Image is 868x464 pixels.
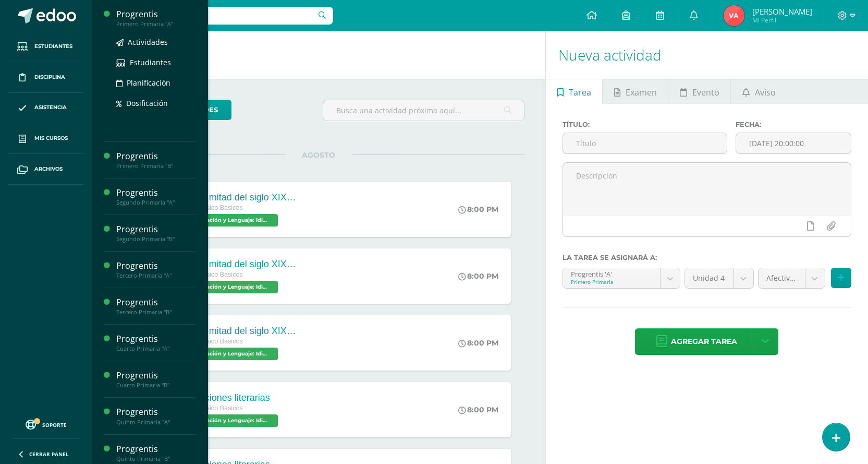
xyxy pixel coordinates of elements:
div: Tercero Primaria "B" [116,308,195,316]
div: Primera mitad del siglo XIX Contexto histórico [174,326,299,337]
div: 8:00 PM [458,205,498,214]
span: Afectivo (10.0%) [766,268,797,288]
div: Progrentis [116,370,195,382]
h1: Nueva actividad [558,31,855,79]
span: Primero Básico Basicos [174,338,243,345]
span: Mi Perfil [752,16,812,25]
a: ProgrentisTercero Primaria "B" [116,296,195,316]
span: Examen [626,80,657,105]
div: Quinto Primaria "A" [116,419,195,426]
span: Primero Básico Basicos [174,271,243,278]
div: Segundo Primaria "B" [116,235,195,243]
span: Unidad 4 [693,268,726,288]
a: Afectivo (10.0%) [759,268,825,288]
img: 5ef59e455bde36dc0487bc51b4dad64e.png [724,5,744,26]
a: Soporte [13,417,79,431]
div: Progrentis 'A' [571,268,652,278]
a: Archivos [8,154,83,185]
div: Tercero Primaria "A" [116,272,195,279]
input: Título [563,133,727,153]
a: Examen [603,79,668,104]
a: Tarea [546,79,602,104]
div: Generaciones literarias [174,392,280,403]
span: Disciplina [34,73,65,81]
div: Progrentis [116,223,195,235]
span: Dosificación [126,98,168,108]
div: Segundo Primaria "A" [116,199,195,206]
a: ProgrentisTercero Primaria "A" [116,260,195,279]
a: ProgrentisPrimero Primaria "B" [116,150,195,170]
div: Progrentis [116,8,195,20]
span: Mis cursos [34,134,68,142]
a: Planificación [116,77,195,89]
div: Progrentis [116,187,195,199]
a: Evento [668,79,730,104]
span: Actividades [128,37,168,47]
a: Progrentis 'A'Primero Primaria [563,268,680,288]
span: Planificación [127,78,170,88]
a: Estudiantes [8,31,83,62]
a: ProgrentisCuarto Primaria "A" [116,333,195,352]
div: Cuarto Primaria "B" [116,382,195,389]
div: 8:00 PM [458,271,498,281]
a: Disciplina [8,62,83,93]
a: Asistencia [8,93,83,124]
a: ProgrentisQuinto Primaria "A" [116,406,195,425]
a: Estudiantes [116,56,195,68]
a: ProgrentisQuinto Primaria "B" [116,443,195,462]
div: Progrentis [116,296,195,308]
div: Primera mitad del siglo XIX Contexto histórico [174,192,299,203]
h1: Actividades [104,31,533,79]
span: Comunicación y Lenguaje: Idioma Español 'B' [174,348,278,360]
span: Comunicación y Lenguaje: Idioma Español 'C' [174,414,278,427]
span: Cerrar panel [29,450,69,458]
span: Soporte [42,421,67,429]
span: AGOSTO [285,150,352,160]
span: Archivos [34,165,63,173]
span: Tarea [569,80,591,105]
div: Primera mitad del siglo XIX Contexto histórico [174,259,299,270]
div: Progrentis [116,260,195,272]
span: Asistencia [34,103,67,112]
label: Título: [563,121,728,128]
span: Evento [692,80,719,105]
span: Agregar tarea [671,329,737,354]
span: Aviso [755,80,776,105]
div: Primero Primaria [571,278,652,285]
a: ProgrentisPrimero Primaria "A" [116,8,195,28]
label: La tarea se asignará a: [563,254,851,261]
div: Progrentis [116,443,195,455]
a: ProgrentisCuarto Primaria "B" [116,370,195,389]
a: Mis cursos [8,123,83,154]
div: 8:00 PM [458,405,498,414]
div: Quinto Primaria "B" [116,455,195,462]
a: ProgrentisSegundo Primaria "A" [116,187,195,206]
span: Estudiantes [130,57,171,67]
a: Aviso [731,79,787,104]
div: 8:00 PM [458,338,498,348]
span: Estudiantes [34,42,72,51]
div: Progrentis [116,150,195,162]
span: Primero Básico Basicos [174,404,243,412]
a: Actividades [116,36,195,48]
div: Cuarto Primaria "A" [116,345,195,352]
a: ProgrentisSegundo Primaria "B" [116,223,195,243]
span: Primero Básico Basicos [174,204,243,211]
a: Dosificación [116,97,195,109]
input: Busca una actividad próxima aquí... [323,100,524,121]
a: Unidad 4 [685,268,753,288]
label: Fecha: [736,121,851,128]
div: Primero Primaria "B" [116,162,195,170]
span: [PERSON_NAME] [752,6,812,17]
div: Progrentis [116,333,195,345]
input: Fecha de entrega [736,133,851,153]
div: Progrentis [116,406,195,418]
input: Busca un usuario... [99,7,333,25]
span: Comunicación y Lenguaje: Idioma Español 'A' [174,281,278,293]
span: Comunicación y Lenguaje: Idioma Español 'C' [174,214,278,227]
div: Primero Primaria "A" [116,20,195,28]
